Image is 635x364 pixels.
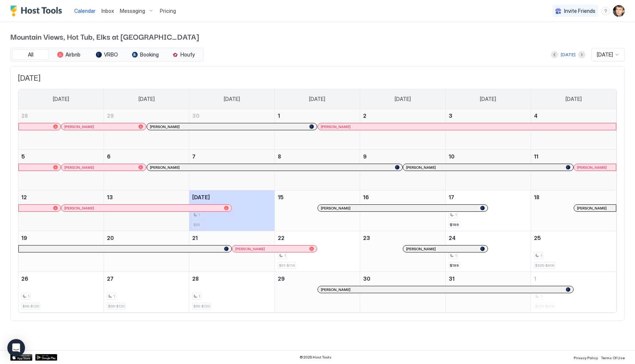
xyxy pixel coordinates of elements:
[445,109,531,150] td: October 3, 2025
[18,231,104,272] td: October 19, 2025
[180,51,195,58] span: Houfy
[578,51,585,58] button: Next month
[540,253,542,258] span: 1
[193,222,200,227] span: $89
[216,89,247,109] a: Tuesday
[64,206,94,211] span: [PERSON_NAME]
[275,231,360,245] a: October 22, 2025
[531,150,616,190] td: October 11, 2025
[10,354,32,361] div: App Store
[406,165,436,170] span: [PERSON_NAME]
[275,190,360,231] td: October 15, 2025
[445,150,531,190] td: October 10, 2025
[275,231,360,272] td: October 22, 2025
[104,150,189,190] td: October 6, 2025
[445,190,531,231] td: October 17, 2025
[534,153,538,160] span: 11
[275,150,360,163] a: October 8, 2025
[566,96,582,102] span: [DATE]
[235,247,265,251] span: [PERSON_NAME]
[104,150,189,163] a: October 6, 2025
[189,231,275,272] td: October 21, 2025
[235,247,314,251] div: [PERSON_NAME]
[531,150,616,163] a: October 11, 2025
[480,96,496,102] span: [DATE]
[224,96,240,102] span: [DATE]
[192,153,195,160] span: 7
[449,276,455,282] span: 31
[531,190,616,204] a: October 18, 2025
[192,113,200,119] span: 30
[455,253,457,258] span: 1
[127,50,164,60] button: Booking
[21,153,25,160] span: 5
[278,235,284,241] span: 22
[165,50,202,60] button: Houfy
[387,89,418,109] a: Thursday
[574,356,598,360] span: Privacy Policy
[120,8,145,14] span: Messaging
[299,355,331,360] span: © 2025 Host Tools
[18,272,104,285] a: October 26, 2025
[10,6,65,17] a: Host Tools Logo
[64,206,229,211] div: [PERSON_NAME]
[192,235,198,241] span: 21
[101,7,114,15] a: Inbox
[613,5,625,17] div: User profile
[564,8,595,14] span: Invite Friends
[551,51,558,58] button: Previous month
[446,150,531,163] a: October 10, 2025
[360,231,445,272] td: October 23, 2025
[74,8,96,14] span: Calendar
[21,235,27,241] span: 19
[113,294,115,299] span: 1
[18,109,104,123] a: September 28, 2025
[22,304,39,309] span: $96-$120
[104,272,189,313] td: October 27, 2025
[360,231,445,245] a: October 23, 2025
[7,339,25,357] div: Open Intercom Messenger
[473,89,503,109] a: Friday
[449,235,456,241] span: 24
[531,190,616,231] td: October 18, 2025
[406,165,570,170] div: [PERSON_NAME]
[446,190,531,204] a: October 17, 2025
[74,7,96,15] a: Calendar
[558,89,589,109] a: Saturday
[275,109,360,150] td: October 1, 2025
[64,124,143,129] div: [PERSON_NAME]
[360,109,445,150] td: October 2, 2025
[35,354,57,361] div: Google Play Store
[150,124,314,129] div: [PERSON_NAME]
[104,231,189,245] a: October 20, 2025
[561,51,575,58] div: [DATE]
[189,272,274,285] a: October 28, 2025
[577,165,607,170] span: [PERSON_NAME]
[321,206,351,211] span: [PERSON_NAME]
[18,109,104,150] td: September 28, 2025
[360,150,445,190] td: October 9, 2025
[445,231,531,272] td: October 24, 2025
[534,276,536,282] span: 1
[531,231,616,272] td: October 25, 2025
[139,96,155,102] span: [DATE]
[107,235,114,241] span: 20
[360,190,445,204] a: October 16, 2025
[601,7,610,15] div: menu
[275,150,360,190] td: October 8, 2025
[275,190,360,204] a: October 15, 2025
[192,276,199,282] span: 28
[531,231,616,245] a: October 25, 2025
[18,231,104,245] a: October 19, 2025
[278,194,284,200] span: 15
[278,276,285,282] span: 29
[18,190,104,204] a: October 12, 2025
[18,272,104,313] td: October 26, 2025
[363,153,367,160] span: 9
[65,51,80,58] span: Airbnb
[64,165,143,170] div: [PERSON_NAME]
[321,124,351,129] span: [PERSON_NAME]
[534,235,541,241] span: 25
[28,294,29,299] span: 1
[12,50,49,60] button: All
